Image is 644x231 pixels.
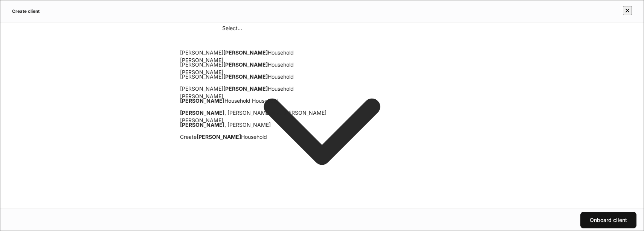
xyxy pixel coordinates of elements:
button: Onboard client [580,212,636,228]
span: Household [268,73,294,80]
span: Create [180,134,197,140]
span: , [PERSON_NAME] [224,122,271,128]
div: [PERSON_NAME] [180,68,459,76]
span: [PERSON_NAME] [180,49,223,56]
span: [PERSON_NAME] [197,134,241,140]
div: Select... [222,24,422,32]
span: Household [268,85,294,92]
div: Onboard client [590,217,627,223]
span: Household [268,61,294,68]
span: [PERSON_NAME] [223,85,268,92]
div: [PERSON_NAME] [180,56,459,64]
span: Household [241,134,267,140]
span: Household [268,49,294,56]
span: [PERSON_NAME] [180,122,224,128]
span: [PERSON_NAME] [223,61,268,68]
span: [PERSON_NAME] [180,97,224,104]
div: [PERSON_NAME] [180,117,459,124]
h5: Create client [12,8,40,15]
span: [PERSON_NAME] [180,61,223,68]
span: [PERSON_NAME] [180,85,223,92]
span: [PERSON_NAME] [180,109,224,116]
div: [PERSON_NAME] [180,93,459,100]
span: , [PERSON_NAME] and [PERSON_NAME] [224,109,327,116]
span: Household Household [224,97,278,104]
span: [PERSON_NAME] [223,73,268,80]
span: [PERSON_NAME] [223,49,268,56]
span: [PERSON_NAME] [180,73,223,80]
